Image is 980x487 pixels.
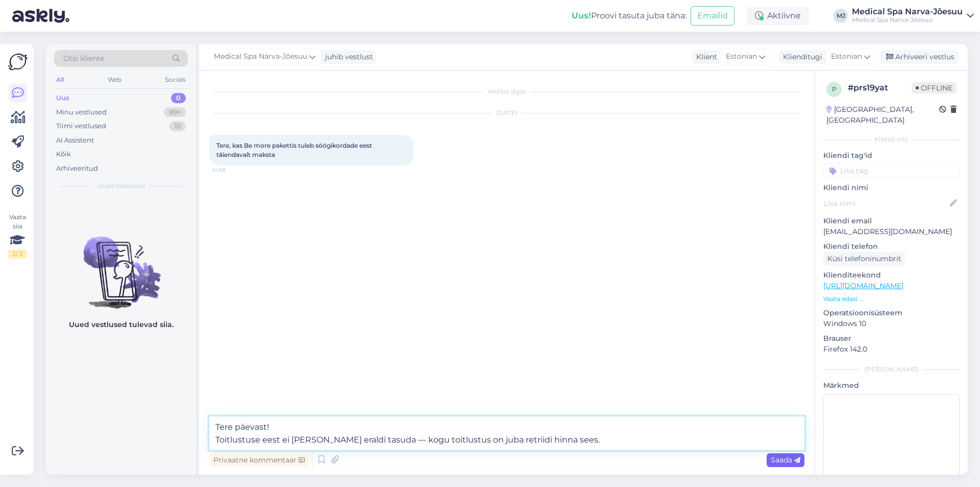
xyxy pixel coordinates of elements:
[56,121,106,131] div: Tiimi vestlused
[572,11,591,20] b: Uus!
[823,365,960,374] div: [PERSON_NAME]
[164,107,186,118] div: 99+
[171,93,186,103] div: 0
[726,51,757,62] span: Estonian
[852,8,974,24] a: Medical Spa Narva-JõesuuMedical Spa Narva-Jõesuu
[56,164,98,174] div: Arhiveeritud
[209,416,804,450] textarea: Tere päevast! Toitlustuse eest ei [PERSON_NAME] eraldi tasuda — kogu toitlustus on juba retriidi ...
[823,380,960,391] p: Märkmed
[823,318,960,329] p: Windows 10
[832,85,837,93] span: p
[771,455,800,465] span: Saada
[852,16,963,24] div: Medical Spa Narva-Jõesuu
[212,166,251,174] span: 14:58
[97,181,145,191] span: Uued vestlused
[912,82,957,94] span: Offline
[56,149,71,159] div: Kõik
[823,344,960,355] p: Firefox 142.0
[169,121,186,131] div: 15
[63,53,104,64] span: Otsi kliente
[56,93,69,103] div: Uus
[56,135,94,146] div: AI Assistent
[46,218,196,310] img: No chats
[216,142,374,158] span: Tere, kas Be more pakettis tuleb söögikordade eest täiendavalt maksta
[823,270,960,281] p: Klienditeekond
[209,108,804,118] div: [DATE]
[852,8,963,16] div: Medical Spa Narva-Jõesuu
[8,213,27,259] div: Vaata siia
[106,73,124,86] div: Web
[692,52,717,62] div: Klient
[831,51,862,62] span: Estonian
[163,73,188,86] div: Socials
[823,294,960,304] p: Vaata edasi ...
[214,51,307,62] span: Medical Spa Narva-Jõesuu
[69,319,174,330] p: Uued vestlused tulevad siia.
[826,104,939,126] div: [GEOGRAPHIC_DATA], [GEOGRAPHIC_DATA]
[56,107,107,118] div: Minu vestlused
[747,7,809,25] div: Aktiivne
[823,281,903,290] a: [URL][DOMAIN_NAME]
[823,216,960,226] p: Kliendi email
[209,87,804,96] div: Vestlus algas
[823,308,960,318] p: Operatsioonisüsteem
[691,6,734,26] button: Emailid
[824,198,948,209] input: Lisa nimi
[823,182,960,193] p: Kliendi nimi
[823,226,960,237] p: [EMAIL_ADDRESS][DOMAIN_NAME]
[823,333,960,344] p: Brauser
[834,9,848,23] div: MJ
[321,52,373,62] div: juhib vestlust
[823,252,905,266] div: Küsi telefoninumbrit
[8,249,27,259] div: 2 / 3
[823,150,960,161] p: Kliendi tag'id
[823,241,960,252] p: Kliendi telefon
[779,52,822,62] div: Klienditugi
[823,163,960,178] input: Lisa tag
[823,135,960,144] div: Kliendi info
[54,73,66,86] div: All
[880,50,959,64] div: Arhiveeri vestlus
[8,52,28,72] img: Askly Logo
[209,453,309,467] div: Privaatne kommentaar
[848,82,912,94] div: # prs19yat
[572,10,687,22] div: Proovi tasuta juba täna:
